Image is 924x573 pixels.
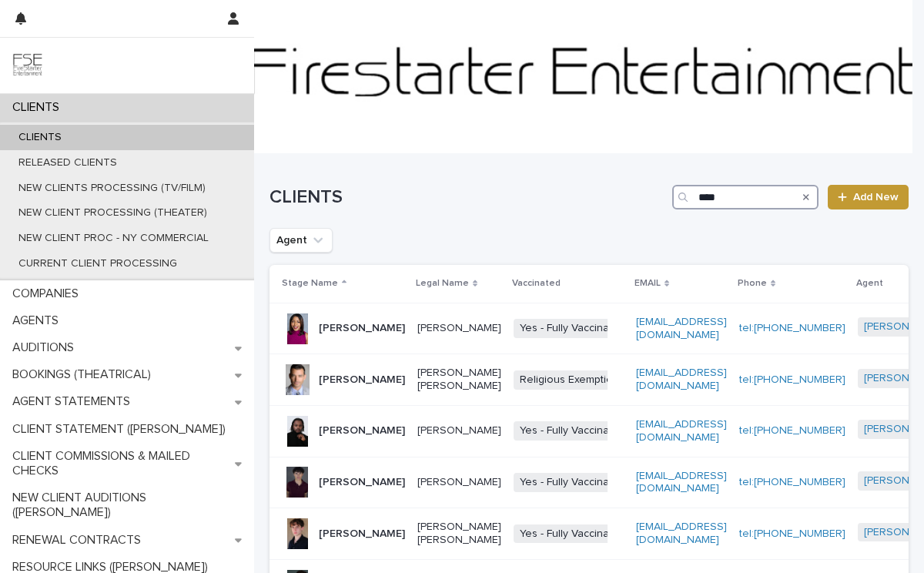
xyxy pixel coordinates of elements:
[514,319,631,338] span: Yes - Fully Vaccinated
[6,182,218,195] p: NEW CLIENTS PROCESSING (TV/FILM)
[512,275,561,292] p: Vaccinated
[12,50,43,81] img: 9JgRvJ3ETPGCJDhvPVA5
[739,528,845,539] a: tel:[PHONE_NUMBER]
[417,521,501,547] p: [PERSON_NAME] [PERSON_NAME]
[6,422,238,437] p: CLIENT STATEMENT ([PERSON_NAME])
[6,286,91,301] p: COMPANIES
[417,367,501,393] p: [PERSON_NAME] [PERSON_NAME]
[6,394,142,409] p: AGENT STATEMENTS
[319,424,405,437] p: [PERSON_NAME]
[6,313,71,328] p: AGENTS
[6,340,86,355] p: AUDITIONS
[636,317,727,340] a: [EMAIL_ADDRESS][DOMAIN_NAME]
[6,533,153,548] p: RENEWAL CONTRACTS
[417,322,501,335] p: [PERSON_NAME]
[6,100,72,115] p: CLIENTS
[514,524,631,544] span: Yes - Fully Vaccinated
[417,476,501,489] p: [PERSON_NAME]
[6,257,189,270] p: CURRENT CLIENT PROCESSING
[514,473,631,492] span: Yes - Fully Vaccinated
[739,477,845,488] a: tel:[PHONE_NUMBER]
[282,275,338,292] p: Stage Name
[319,528,405,541] p: [PERSON_NAME]
[636,419,727,443] a: [EMAIL_ADDRESS][DOMAIN_NAME]
[6,449,235,478] p: CLIENT COMMISSIONS & MAILED CHECKS
[739,425,845,436] a: tel:[PHONE_NUMBER]
[319,322,405,335] p: [PERSON_NAME]
[672,185,819,209] input: Search
[269,186,666,209] h1: CLIENTS
[416,275,469,292] p: Legal Name
[319,476,405,489] p: [PERSON_NAME]
[6,367,163,382] p: BOOKINGS (THEATRICAL)
[269,228,333,253] button: Agent
[634,275,661,292] p: EMAIL
[514,370,625,390] span: Religious Exemption
[417,424,501,437] p: [PERSON_NAME]
[636,521,727,545] a: [EMAIL_ADDRESS][DOMAIN_NAME]
[853,192,899,203] span: Add New
[6,156,129,169] p: RELEASED CLIENTS
[739,323,845,333] a: tel:[PHONE_NUMBER]
[6,491,254,520] p: NEW CLIENT AUDITIONS ([PERSON_NAME])
[319,374,405,387] p: [PERSON_NAME]
[6,131,74,144] p: CLIENTS
[6,232,221,245] p: NEW CLIENT PROC - NY COMMERCIAL
[828,185,909,209] a: Add New
[636,367,727,391] a: [EMAIL_ADDRESS][DOMAIN_NAME]
[6,206,219,219] p: NEW CLIENT PROCESSING (THEATER)
[738,275,767,292] p: Phone
[514,421,631,441] span: Yes - Fully Vaccinated
[739,374,845,385] a: tel:[PHONE_NUMBER]
[636,471,727,494] a: [EMAIL_ADDRESS][DOMAIN_NAME]
[856,275,883,292] p: Agent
